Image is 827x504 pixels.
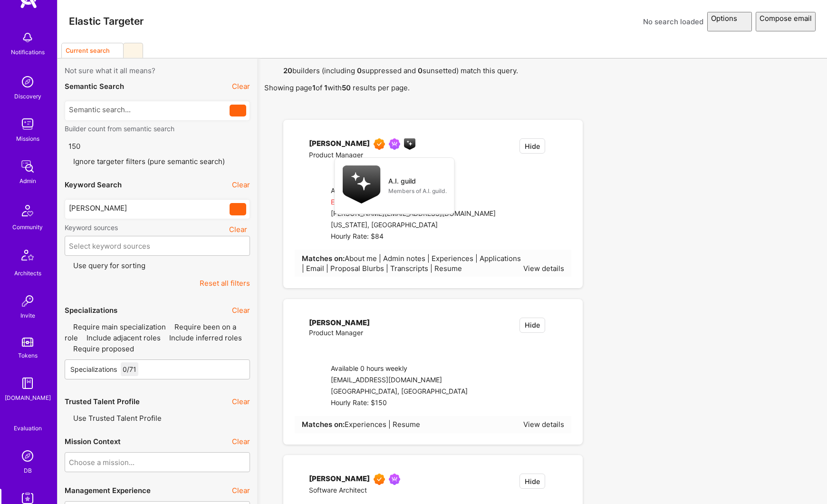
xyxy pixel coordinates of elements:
div: Software Architect [309,485,404,496]
div: Est Availability 34 hours weekly [331,197,496,208]
strong: 0 [357,66,362,75]
i: icon SelectionTeam [24,416,31,423]
div: View details [523,419,564,429]
button: Hide [519,474,545,489]
img: Invite [18,291,37,310]
button: Options [707,12,752,31]
img: Exceptional A.Teamer [374,138,385,150]
div: [DOMAIN_NAME] [5,393,51,403]
i: icon linkedIn [309,341,316,348]
div: Evaluation [14,423,42,433]
strong: 1 [312,83,316,92]
div: [PERSON_NAME][EMAIL_ADDRESS][DOMAIN_NAME] [331,208,496,220]
span: Ignore targeter filters (pure semantic search) [73,157,225,166]
div: Tokens [18,350,38,360]
div: Community [12,222,43,232]
div: [PERSON_NAME] [309,318,370,328]
button: Clear [232,180,250,190]
strong: Matches on: [302,420,345,429]
i: icon Info [243,68,250,75]
div: Specializations [70,364,117,374]
div: Management Experience [65,485,151,495]
strong: Matches on: [302,254,345,263]
div: Product Manager [309,150,415,161]
button: Clear [226,223,250,236]
div: Available 0 hours weekly [331,363,468,375]
i: icon Search [234,107,241,114]
strong: 20 [283,66,292,75]
div: Members of A.I. guild. [388,186,447,196]
div: Product Manager [309,328,374,339]
i: icon ArrowDownBlack [741,15,748,22]
div: [US_STATE], [GEOGRAPHIC_DATA] [331,220,496,231]
img: Architects [16,245,39,268]
h3: Elastic Targeter [69,15,144,27]
span: Require main specialization [73,322,166,331]
img: teamwork [18,115,37,134]
p: Showing page of with results per page. [264,83,820,93]
div: Semantic Search [65,81,124,91]
label: Keyword sources [65,223,118,232]
img: bell [18,28,37,47]
span: Experiences | Resume [345,420,420,429]
div: DB [24,465,32,475]
i: icon linkedIn [309,163,316,170]
img: A.I. guild [343,165,381,204]
span: Not sure what it all means? [65,66,155,76]
button: Reset all filters [200,278,250,288]
i: icon EmptyStar [557,474,564,481]
strong: 50 [342,83,351,92]
img: discovery [18,72,37,91]
div: Missions [16,134,39,144]
i: icon Search [234,206,241,213]
div: Notifications [11,47,45,57]
div: Keyword Search [65,180,122,190]
span: Use query for sorting [73,261,145,270]
span: Include adjacent roles [87,333,161,342]
button: Clear [232,397,250,407]
label: Builder count from semantic search [65,124,250,133]
img: Been on Mission [389,138,400,150]
button: Clear [232,485,250,495]
img: Been on Mission [389,474,400,485]
img: A.I. guild [404,138,415,150]
img: admin teamwork [18,157,37,176]
div: Specializations [65,305,117,315]
button: Clear [232,436,250,446]
div: [EMAIL_ADDRESS][DOMAIN_NAME] [331,375,468,386]
div: Admin [19,176,36,186]
span: Use Trusted Talent Profile [73,414,162,423]
i: icon EmptyStar [557,138,564,145]
div: [PERSON_NAME] [309,474,370,485]
i: icon EmptyStar [557,318,564,325]
div: Architects [14,268,41,278]
div: A.I. guild [388,176,416,186]
span: Include inferred roles [169,333,242,342]
i: icon Copy [112,47,119,55]
div: [PERSON_NAME] [69,203,230,213]
div: Discovery [14,91,41,101]
div: Trusted Talent Profile [65,397,140,407]
div: Mission Context [65,436,121,446]
div: 0 / 71 [121,362,138,376]
button: Clear [232,81,250,91]
img: guide book [18,374,37,393]
button: Hide [519,318,545,333]
div: Invite [20,310,35,320]
div: [GEOGRAPHIC_DATA], [GEOGRAPHIC_DATA] [331,386,468,397]
div: Hourly Rate: $84 [331,231,496,242]
button: Hide [519,138,545,154]
span: Require proposed [73,344,134,353]
span: Require been on a role [65,322,236,342]
i: icon Chevron [239,243,243,248]
i: icon Plus [131,48,136,53]
strong: 0 [418,66,423,75]
span: About me | Admin notes | Experiences | Applications | Email | Proposal Blurbs | Transcripts | Resume [302,254,521,273]
div: Choose a mission... [69,457,135,467]
img: Community [16,199,39,222]
div: Select keyword sources [69,241,150,251]
div: Current search [66,47,110,54]
div: Hourly Rate: $150 [331,397,468,409]
i: icon Chevron [239,460,243,465]
img: tokens [22,338,33,347]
